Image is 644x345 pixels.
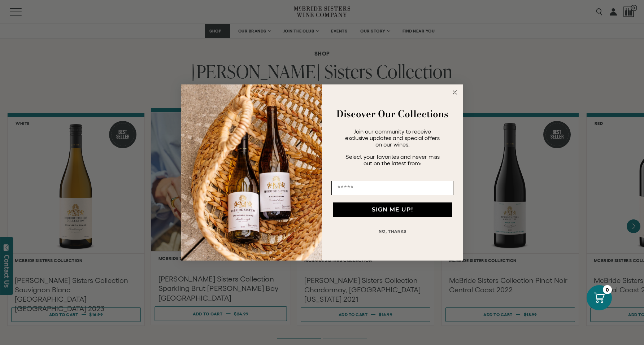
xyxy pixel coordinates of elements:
span: Join our community to receive exclusive updates and special offers on our wines. [345,128,440,148]
strong: Discover Our Collections [336,107,448,121]
button: SIGN ME UP! [333,202,452,217]
button: NO, THANKS [331,224,453,239]
input: Email [331,181,453,195]
button: Close dialog [451,88,459,97]
img: 42653730-7e35-4af7-a99d-12bf478283cf.jpeg [181,84,322,261]
div: 0 [603,285,612,294]
span: Select your favorites and never miss out on the latest from: [345,153,440,166]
